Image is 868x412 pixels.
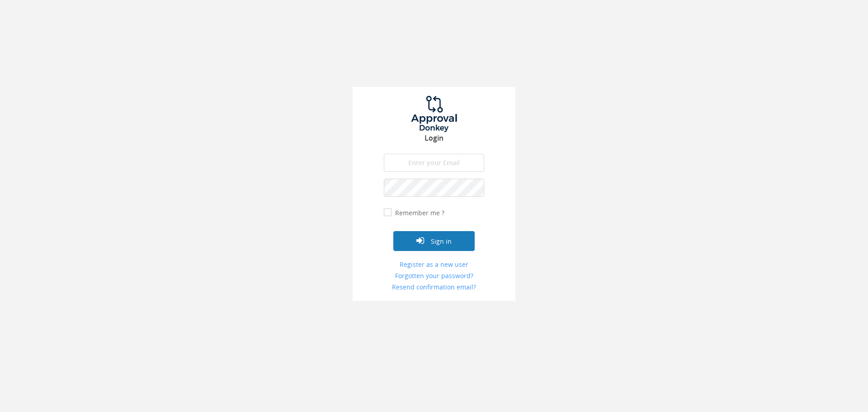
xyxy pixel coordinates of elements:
h3: Login [353,134,515,142]
img: logo.png [400,96,468,132]
label: Remember me ? [393,208,444,218]
a: Resend confirmation email? [384,283,484,292]
input: Enter your Email [384,154,484,172]
button: Sign in [393,231,475,251]
a: Register as a new user [384,260,484,269]
a: Forgotten your password? [384,271,484,280]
